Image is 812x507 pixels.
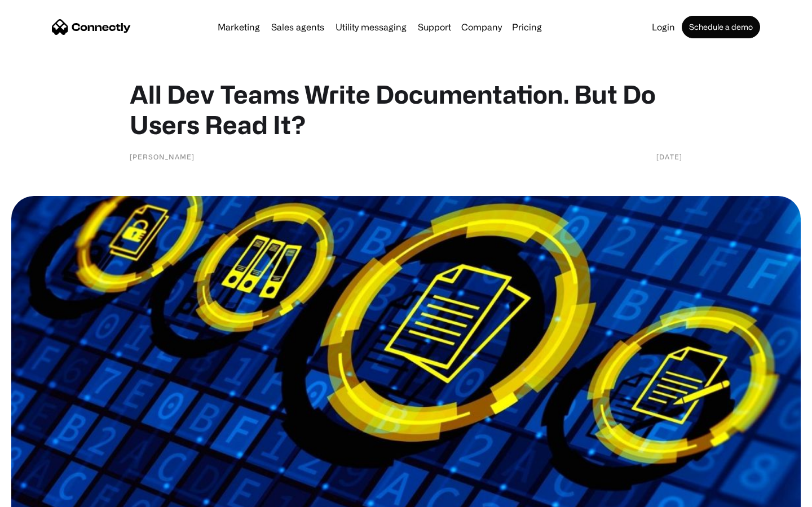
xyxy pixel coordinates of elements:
[413,23,456,32] a: Support
[656,151,682,162] div: [DATE]
[130,151,195,162] div: [PERSON_NAME]
[130,79,682,140] h1: All Dev Teams Write Documentation. But Do Users Read It?
[331,23,411,32] a: Utility messaging
[507,23,546,32] a: Pricing
[23,487,68,503] ul: Language list
[11,487,68,503] aside: Language selected: English
[461,19,502,35] div: Company
[647,23,679,32] a: Login
[213,23,264,32] a: Marketing
[267,23,329,32] a: Sales agents
[458,19,505,35] div: Company
[682,16,760,38] a: Schedule a demo
[52,19,131,35] a: home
